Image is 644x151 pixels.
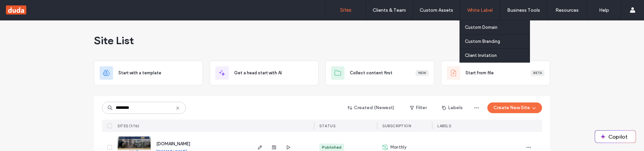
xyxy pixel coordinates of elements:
[555,7,579,13] label: Resources
[507,7,540,13] label: Business Tools
[437,124,451,128] span: LABELS
[487,102,542,113] button: Create New Site
[436,102,469,113] button: Labels
[118,70,161,76] span: Start with a template
[342,102,400,113] button: Created (Newest)
[210,61,319,85] div: Get a head start with AI
[465,49,530,62] a: Client Invitation
[465,39,500,44] label: Custom Branding
[465,25,497,30] label: Custom Domain
[595,131,636,143] button: Copilot
[15,5,29,11] span: Help
[599,7,609,13] label: Help
[340,7,352,13] label: Sites
[373,7,406,13] label: Clients & Team
[319,124,335,128] span: STATUS
[382,124,411,128] span: SUBSCRIPTION
[465,53,497,58] label: Client Invitation
[467,7,493,13] label: White Label
[465,20,530,34] a: Custom Domain
[94,34,134,47] span: Site List
[403,102,433,113] button: Filter
[234,70,282,76] span: Get a head start with AI
[441,61,550,85] div: Start from fileBeta
[416,70,429,76] div: New
[466,70,494,76] span: Start from file
[465,34,530,48] a: Custom Branding
[325,61,434,85] div: Collect content firstNew
[322,144,341,150] div: Published
[390,144,407,151] span: Monthly
[531,70,544,76] div: Beta
[156,141,190,146] a: [DOMAIN_NAME]
[350,70,392,76] span: Collect content first
[117,124,139,128] span: SITES (1/16)
[94,61,203,85] div: Start with a template
[420,7,453,13] label: Custom Assets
